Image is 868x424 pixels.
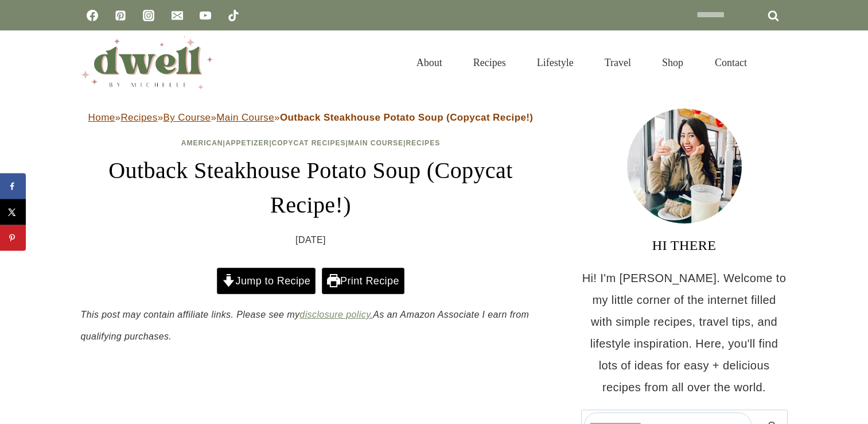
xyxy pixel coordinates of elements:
em: This post may contain affiliate links. Please see my As an Amazon Associate I earn from qualifyin... [81,310,530,341]
strong: Outback Steakhouse Potato Soup (Copycat Recipe!) [280,112,533,123]
button: View Search Form [768,53,788,72]
a: Pinterest [109,4,132,27]
nav: Primary Navigation [401,43,762,83]
a: Jump to Recipe [217,268,316,294]
a: About [401,43,458,83]
img: DWELL by michelle [81,36,213,89]
a: Lifestyle [521,43,589,83]
a: Recipes [120,112,157,123]
a: Recipes [458,43,521,83]
a: Copycat Recipes [272,139,346,147]
a: American [181,139,223,147]
a: Print Recipe [322,268,404,294]
a: Main Course [216,112,274,123]
span: » » » » [88,112,534,123]
h1: Outback Steakhouse Potato Soup (Copycat Recipe!) [81,153,541,222]
a: Appetizer [225,139,269,147]
a: Main Course [348,139,403,147]
a: Contact [699,43,762,83]
a: Shop [647,43,699,83]
a: By Course [163,112,211,123]
a: disclosure policy. [299,310,373,319]
span: | | | | [181,139,440,147]
a: Travel [589,43,647,83]
p: Hi! I'm [PERSON_NAME]. Welcome to my little corner of the internet filled with simple recipes, tr... [581,267,788,398]
a: Recipes [406,139,440,147]
a: TikTok [222,4,245,27]
h3: HI THERE [581,235,788,256]
a: YouTube [194,4,217,27]
a: Home [88,112,115,123]
time: [DATE] [295,232,326,249]
a: Email [166,4,189,27]
a: Facebook [81,4,104,27]
a: Instagram [137,4,160,27]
